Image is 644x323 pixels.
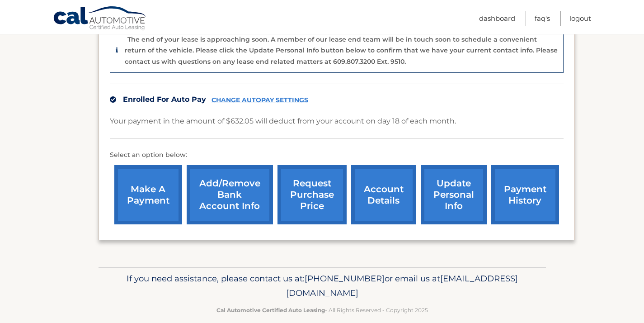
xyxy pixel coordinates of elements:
[110,96,116,103] img: check.svg
[286,273,518,298] span: [EMAIL_ADDRESS][DOMAIN_NAME]
[114,165,182,224] a: make a payment
[104,271,540,300] p: If you need assistance, please contact us at: or email us at
[277,165,347,224] a: request purchase price
[421,165,487,224] a: update personal info
[110,150,564,161] p: Select an option below:
[110,115,456,128] p: Your payment in the amount of $632.05 will deduct from your account on day 18 of each month.
[479,11,515,26] a: Dashboard
[187,165,273,224] a: Add/Remove bank account info
[491,165,559,224] a: payment history
[123,95,206,104] span: Enrolled For Auto Pay
[351,165,416,224] a: account details
[104,305,540,315] p: - All Rights Reserved - Copyright 2025
[305,273,385,284] span: [PHONE_NUMBER]
[535,11,550,26] a: FAQ's
[53,6,148,32] a: Cal Automotive
[212,96,308,104] a: CHANGE AUTOPAY SETTINGS
[569,11,591,26] a: Logout
[216,307,325,313] strong: Cal Automotive Certified Auto Leasing
[125,35,558,66] p: The end of your lease is approaching soon. A member of our lease end team will be in touch soon t...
